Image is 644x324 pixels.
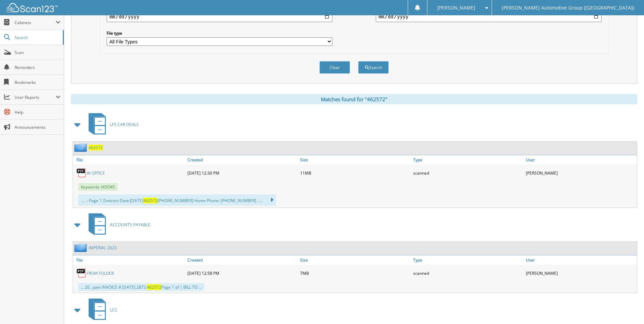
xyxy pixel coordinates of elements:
a: 462572 [89,145,103,150]
a: Type [411,155,524,164]
span: Keywords: HOOKS [78,183,118,191]
span: Bookmarks [15,79,60,85]
a: ACCOUNTS PAYABLE [85,211,150,238]
span: Help [15,109,60,115]
input: start [107,11,332,22]
button: Clear [319,61,350,74]
a: LFS CAR DEALS [85,111,139,138]
a: Size [298,155,411,164]
div: ... 20 , pale INVOICE # [DATE] 2872: Page 1 of | BILL TO ... [78,283,204,291]
a: User [524,255,637,265]
span: 462572 [143,198,158,203]
div: Matches found for "462572" [71,94,637,104]
a: Created [186,155,298,164]
div: [DATE] 12:58 PM [186,266,298,280]
img: PDF.png [76,268,87,278]
span: Announcements [15,124,60,130]
iframe: Chat Widget [610,291,644,324]
a: LCC [85,296,117,323]
span: LFS CAR DEALS [110,122,139,127]
a: Size [298,255,411,265]
span: User Reports [15,94,56,100]
a: IMPERIAL 2023 [89,245,117,251]
a: Created [186,255,298,265]
span: [PERSON_NAME] [437,6,475,10]
a: User [524,155,637,164]
label: File type [107,30,332,36]
div: [PERSON_NAME] [524,266,637,280]
a: File [73,255,186,265]
span: ACCOUNTS PAYABLE [110,222,150,228]
button: Search [358,61,389,74]
img: folder2.png [74,143,89,152]
a: Type [411,255,524,265]
div: 7MB [298,266,411,280]
div: [PERSON_NAME] [524,166,637,180]
div: [DATE] 12:30 PM [186,166,298,180]
div: ..... : Page 1 Zontract Date:[DATE] [PHONE_NUMBER] Home Phone: [PHONE_NUMBER] ..... [78,194,276,206]
div: scanned [411,266,524,280]
span: [PERSON_NAME] Automotive Group ([GEOGRAPHIC_DATA]) [502,6,634,10]
span: LCC [110,307,117,313]
a: IN OFFICE [87,170,105,176]
span: Cabinets [15,20,56,25]
span: 462572 [147,284,161,290]
span: Reminders [15,65,60,70]
img: folder2.png [74,244,89,252]
span: Search [15,35,59,40]
a: File [73,155,186,164]
div: 11MB [298,166,411,180]
img: scan123-logo-white.svg [7,3,58,12]
span: Scan [15,50,60,55]
img: PDF.png [76,168,87,178]
a: FROM FOLDER [87,270,114,276]
div: scanned [411,166,524,180]
input: end [376,11,602,22]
